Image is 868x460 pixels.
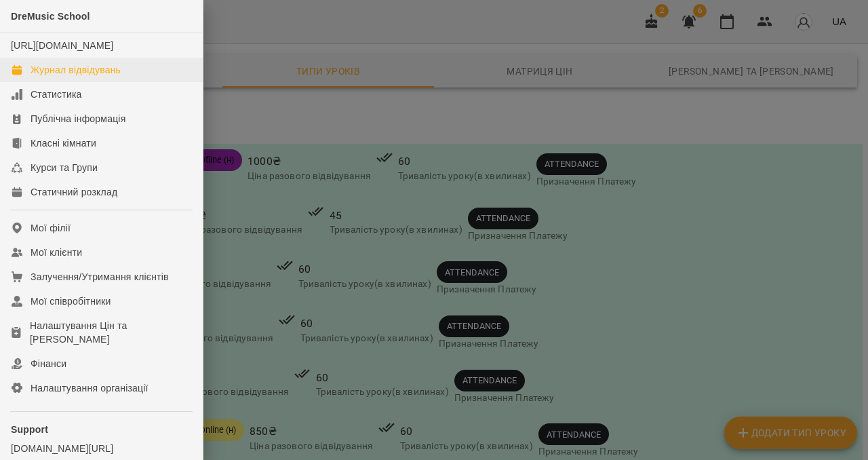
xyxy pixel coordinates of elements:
div: Курси та Групи [31,161,98,174]
div: Публічна інформація [31,112,125,126]
div: Залучення/Утримання клієнтів [31,270,169,284]
div: Налаштування Цін та [PERSON_NAME] [30,319,192,346]
div: Налаштування організації [31,381,149,395]
div: Мої співробітники [31,294,111,308]
a: [URL][DOMAIN_NAME] [11,40,113,51]
div: Статичний розклад [31,185,117,199]
div: Мої філії [31,221,71,235]
span: DreMusic School [11,11,90,22]
div: Класні кімнати [31,136,96,150]
div: Мої клієнти [31,246,82,259]
a: [DOMAIN_NAME][URL] [11,442,192,455]
div: Журнал відвідувань [31,63,121,77]
p: Support [11,423,192,436]
div: Фінанси [31,357,66,370]
div: Статистика [31,88,82,101]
